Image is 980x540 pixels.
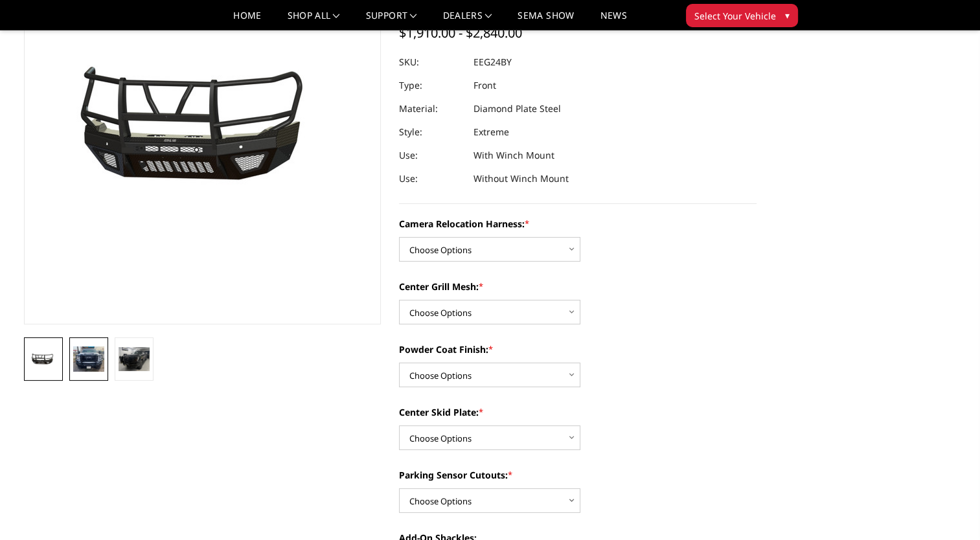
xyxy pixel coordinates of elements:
label: Camera Relocation Harness: [399,217,757,231]
img: 2024-2025 GMC 2500-3500 - T2 Series - Extreme Front Bumper (receiver or winch) [73,346,104,372]
dt: Use: [399,167,464,190]
dd: EEG24BY [473,51,512,74]
dd: Front [473,74,496,97]
img: 2024-2025 GMC 2500-3500 - T2 Series - Extreme Front Bumper (receiver or winch) [119,347,150,371]
dd: With Winch Mount [473,144,554,167]
a: SEMA Show [518,11,574,30]
a: Dealers [443,11,492,30]
label: Center Skid Plate: [399,405,757,419]
a: shop all [288,11,340,30]
dd: Extreme [473,120,509,144]
label: Center Grill Mesh: [399,280,757,293]
dd: Without Winch Mount [473,167,569,190]
dt: SKU: [399,51,464,74]
dt: Material: [399,97,464,120]
span: ▾ [785,8,790,22]
label: Parking Sensor Cutouts: [399,468,757,482]
a: News [600,11,626,30]
button: Select Your Vehicle [686,4,798,27]
img: 2024-2025 GMC 2500-3500 - T2 Series - Extreme Front Bumper (receiver or winch) [28,352,59,367]
span: Select Your Vehicle [694,9,776,23]
dt: Type: [399,74,464,97]
span: $1,910.00 - $2,840.00 [399,24,522,41]
a: Support [366,11,417,30]
label: Powder Coat Finish: [399,343,757,356]
dt: Style: [399,120,464,144]
dd: Diamond Plate Steel [473,97,561,120]
dt: Use: [399,144,464,167]
a: Home [233,11,261,30]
